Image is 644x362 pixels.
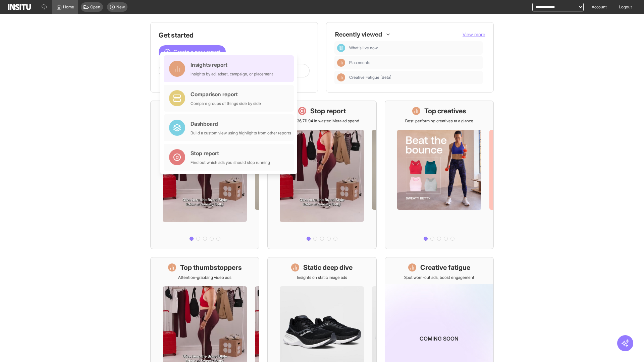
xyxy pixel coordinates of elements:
span: View more [463,32,485,37]
div: Stop report [191,149,270,157]
div: Dashboard [337,44,345,52]
span: New [116,4,125,10]
span: What's live now [349,45,378,51]
div: Compare groups of things side by side [191,101,261,106]
div: Comparison report [191,90,261,98]
span: Open [90,4,100,10]
a: What's live nowSee all active ads instantly [150,101,259,249]
span: Placements [349,60,370,65]
h1: Stop report [310,106,346,116]
span: Placements [349,60,480,65]
h1: Static deep dive [303,263,353,272]
span: Home [63,4,74,10]
div: Insights [337,59,345,67]
span: Creative Fatigue [Beta] [349,75,480,80]
div: Insights by ad, adset, campaign, or placement [191,71,273,77]
div: Insights [337,73,345,81]
p: Insights on static image ads [297,275,347,280]
a: Stop reportSave £36,711.94 in wasted Meta ad spend [267,101,376,249]
h1: Top thumbstoppers [180,263,242,272]
div: Build a custom view using highlights from other reports [191,130,291,136]
h1: Get started [159,31,310,40]
span: Create a new report [173,48,220,56]
div: Dashboard [191,120,291,128]
button: View more [463,31,485,38]
span: What's live now [349,45,480,51]
button: Create a new report [159,45,226,59]
a: Top creativesBest-performing creatives at a glance [385,101,494,249]
p: Save £36,711.94 in wasted Meta ad spend [285,118,359,124]
div: Find out which ads you should stop running [191,160,270,165]
p: Best-performing creatives at a glance [405,118,473,124]
p: Attention-grabbing video ads [178,275,231,280]
img: Logo [8,4,31,10]
span: Creative Fatigue [Beta] [349,75,391,80]
h1: Top creatives [424,106,466,116]
div: Insights report [191,61,273,69]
